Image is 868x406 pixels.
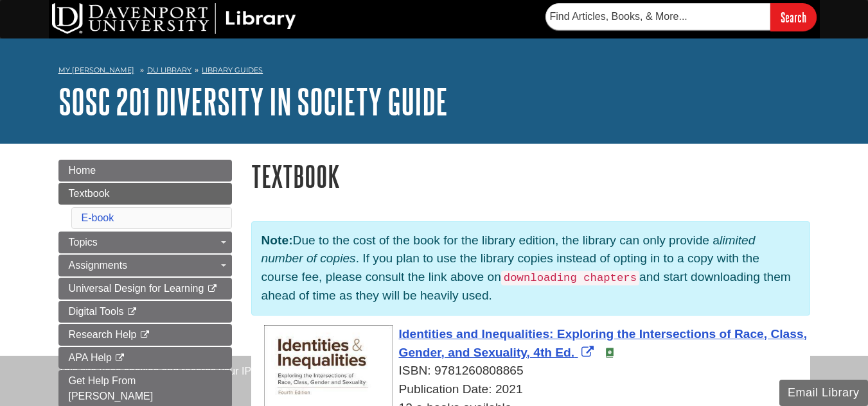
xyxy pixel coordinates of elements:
[52,3,296,34] img: DU Library
[58,347,232,369] a: APA Help
[264,362,810,380] div: ISBN: 9781260808865
[545,3,770,30] input: Find Articles, Books, & More...
[127,308,137,316] i: This link opens in a new window
[69,165,96,176] span: Home
[58,255,232,276] a: Assignments
[207,285,218,293] i: This link opens in a new window
[69,375,154,402] span: Get Help From [PERSON_NAME]
[58,160,232,182] a: Home
[69,237,98,248] span: Topics
[264,380,810,399] div: Publication Date: 2021
[69,283,204,294] span: Universal Design for Learning
[58,301,232,323] a: Digital Tools
[69,188,110,199] span: Textbook
[82,212,114,223] a: E-book
[58,324,232,346] a: Research Help
[58,81,448,121] a: SOSC 201 Diversity in Society Guide
[261,233,293,247] strong: Note:
[399,327,807,359] span: Identities and Inequalities: Exploring the Intersections of Race, Class, Gender, and Sexuality, 4...
[147,65,191,74] a: DU Library
[69,352,112,363] span: APA Help
[114,354,125,362] i: This link opens in a new window
[58,183,232,205] a: Textbook
[251,221,810,316] p: Due to the cost of the book for the library edition, the library can only provide a . If you plan...
[770,3,817,31] input: Search
[58,65,134,76] a: My [PERSON_NAME]
[139,331,150,339] i: This link opens in a new window
[779,380,868,406] button: Email Library
[69,329,137,340] span: Research Help
[501,271,639,285] code: downloading chapters
[58,278,232,300] a: Universal Design for Learning
[545,3,817,31] form: Searches DU Library's articles, books, and more
[69,306,124,317] span: Digital Tools
[202,65,263,74] a: Library Guides
[605,348,615,358] img: e-Book
[399,327,807,359] a: Link opens in new window
[58,62,810,82] nav: breadcrumb
[58,232,232,253] a: Topics
[251,160,810,192] h1: Textbook
[69,260,128,271] span: Assignments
